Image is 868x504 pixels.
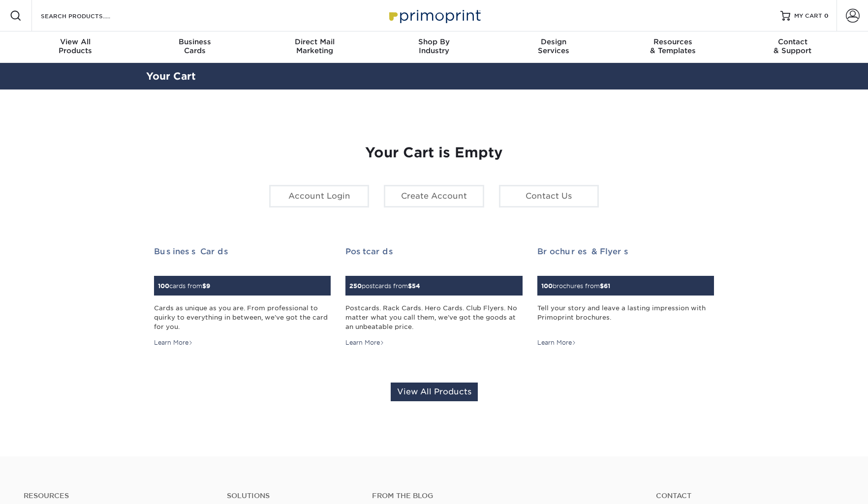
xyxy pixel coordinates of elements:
[345,247,522,348] a: Postcards 250postcards from$54 Postcards. Rack Cards. Hero Cards. Club Flyers. No matter what you...
[349,282,420,290] small: postcards from
[269,185,369,208] a: Account Login
[255,37,374,55] div: Marketing
[412,282,420,290] span: 54
[824,12,829,19] span: 0
[345,247,522,256] h2: Postcards
[154,247,331,348] a: Business Cards 100cards from$9 Cards as unique as you are. From professional to quirky to everyth...
[202,282,206,290] span: $
[494,37,613,55] div: Services
[255,31,374,63] a: Direct MailMarketing
[154,145,714,161] h1: Your Cart is Empty
[158,282,169,290] span: 100
[537,270,538,270] img: Brochures & Flyers
[613,37,733,55] div: & Templates
[537,247,714,256] h2: Brochures & Flyers
[16,37,135,55] div: Products
[374,31,494,63] a: Shop ByIndustry
[135,37,255,55] div: Cards
[154,338,193,347] div: Learn More
[16,37,135,46] span: View All
[385,5,483,26] img: Primoprint
[541,282,610,290] small: brochures from
[154,247,331,256] h2: Business Cards
[733,37,852,55] div: & Support
[345,270,346,270] img: Postcards
[16,31,135,63] a: View AllProducts
[613,37,733,46] span: Resources
[24,492,212,500] h4: Resources
[349,282,362,290] span: 250
[391,383,478,401] a: View All Products
[40,10,136,22] input: SEARCH PRODUCTS.....
[345,303,522,332] div: Postcards. Rack Cards. Hero Cards. Club Flyers. No matter what you call them, we've got the goods...
[537,338,576,347] div: Learn More
[158,282,210,290] small: cards from
[794,12,822,20] span: MY CART
[499,185,599,208] a: Contact Us
[656,492,844,500] a: Contact
[255,37,374,46] span: Direct Mail
[374,37,494,46] span: Shop By
[733,37,852,46] span: Contact
[146,70,196,82] a: Your Cart
[408,282,412,290] span: $
[135,37,255,46] span: Business
[733,31,852,63] a: Contact& Support
[374,37,494,55] div: Industry
[494,31,613,63] a: DesignServices
[227,492,357,500] h4: Solutions
[537,303,714,332] div: Tell your story and leave a lasting impression with Primoprint brochures.
[206,282,210,290] span: 9
[537,247,714,348] a: Brochures & Flyers 100brochures from$61 Tell your story and leave a lasting impression with Primo...
[154,303,331,332] div: Cards as unique as you are. From professional to quirky to everything in between, we've got the c...
[541,282,553,290] span: 100
[345,338,384,347] div: Learn More
[372,492,630,500] h4: From the Blog
[384,185,484,208] a: Create Account
[600,282,604,290] span: $
[494,37,613,46] span: Design
[613,31,733,63] a: Resources& Templates
[135,31,255,63] a: BusinessCards
[604,282,610,290] span: 61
